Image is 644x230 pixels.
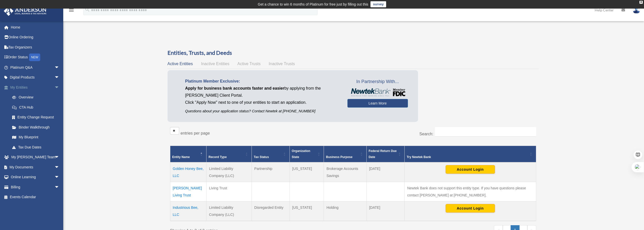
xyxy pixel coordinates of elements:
a: menu [68,9,74,13]
span: arrow_drop_down [54,172,65,183]
a: Account Login [446,206,495,210]
td: [PERSON_NAME] Living Trust [170,182,206,201]
span: arrow_drop_down [54,62,65,73]
h3: Entities, Trusts, and Deeds [168,49,539,57]
a: Order StatusNEW [4,52,67,63]
button: Account Login [446,165,495,174]
a: My Entitiesarrow_drop_down [4,82,67,92]
td: Industrious Bee, LLC [170,201,206,221]
a: Overview [7,92,65,103]
td: [DATE] [366,201,404,221]
span: Apply for business bank accounts faster and easier [185,86,284,90]
th: Entity Name: Activate to invert sorting [170,146,206,162]
a: Tax Organizers [4,42,67,52]
td: [DATE] [366,162,404,182]
a: Learn More [347,99,408,108]
img: Anderson Advisors Platinum Portal [2,6,48,16]
span: Inactive Entities [201,62,229,66]
td: Brokerage Accounts Savings [324,162,366,182]
td: Partnership [252,162,289,182]
span: Federal Return Due Date [369,149,397,159]
a: Binder Walkthrough [7,122,67,132]
td: Newtek Bank does not support this entity type. If you have questions please contact [PERSON_NAME]... [405,182,536,201]
td: Living Trust [206,182,252,201]
a: Home [4,22,67,32]
th: Record Type: Activate to sort [206,146,252,162]
span: In Partnership With... [347,78,408,86]
button: Account Login [446,204,495,213]
span: Active Trusts [237,62,261,66]
i: search [85,7,90,12]
div: close [639,1,643,4]
a: My Blueprint [7,132,67,142]
p: by applying from the [PERSON_NAME] Client Portal. [185,85,340,99]
a: Events Calendar [4,192,67,202]
a: Billingarrow_drop_down [4,182,67,192]
img: NewtekBankLogoSM.png [350,88,405,96]
span: Tax Status [254,155,269,159]
span: Active Entities [168,62,193,66]
span: arrow_drop_down [54,82,65,93]
p: Platinum Member Exclusive: [185,78,340,85]
a: survey [370,1,386,7]
a: Entity Change Request [7,112,67,122]
th: Tax Status: Activate to sort [252,146,289,162]
img: User Pic [633,6,640,14]
div: Get a chance to win 6 months of Platinum for free just by filling out this [258,1,368,7]
td: Holding [324,201,366,221]
a: Tax Due Dates [7,142,67,152]
th: Try Newtek Bank : Activate to sort [405,146,536,162]
td: [US_STATE] [289,201,324,221]
td: Disregarded Entity [252,201,289,221]
th: Business Purpose: Activate to sort [324,146,366,162]
span: Entity Name [172,155,190,159]
label: entries per page [181,131,210,135]
div: Try Newtek Bank [407,154,528,160]
span: arrow_drop_down [54,162,65,172]
a: CTA Hub [7,102,67,112]
td: [US_STATE] [289,162,324,182]
span: arrow_drop_down [54,182,65,192]
span: Record Type [209,155,227,159]
div: NEW [29,54,40,61]
span: arrow_drop_down [54,152,65,163]
span: Inactive Trusts [269,62,295,66]
p: Questions about your application status? Contact Newtek at [PHONE_NUMBER] [185,108,340,114]
span: Organization State [292,149,310,159]
label: Search: [419,132,433,136]
a: Account Login [446,167,495,171]
td: Limited Liability Company (LLC) [206,162,252,182]
a: Online Learningarrow_drop_down [4,172,67,182]
span: arrow_drop_down [54,72,65,83]
th: Organization State: Activate to sort [289,146,324,162]
p: Click "Apply Now" next to one of your entities to start an application. [185,99,340,106]
i: menu [68,7,74,13]
a: My [PERSON_NAME] Teamarrow_drop_down [4,152,67,162]
a: Platinum Q&Aarrow_drop_down [4,62,67,72]
a: My Documentsarrow_drop_down [4,162,67,172]
td: Limited Liability Company (LLC) [206,201,252,221]
th: Federal Return Due Date: Activate to sort [366,146,404,162]
a: Digital Productsarrow_drop_down [4,72,67,83]
td: Golden Honey Bee, LLC [170,162,206,182]
span: Business Purpose [326,155,352,159]
a: Online Ordering [4,32,67,42]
